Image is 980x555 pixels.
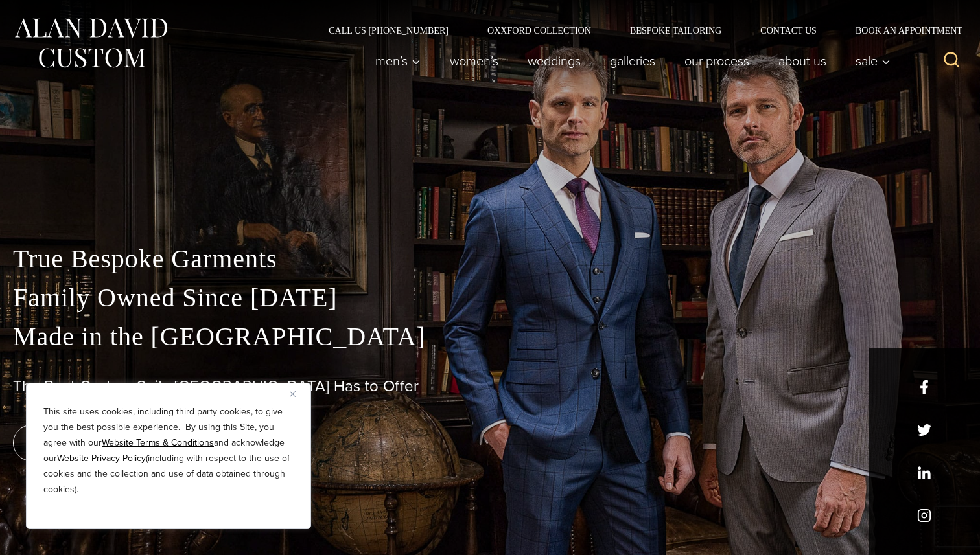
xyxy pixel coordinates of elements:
a: About Us [764,48,841,74]
a: Contact Us [741,26,836,35]
h1: The Best Custom Suits [GEOGRAPHIC_DATA] Has to Offer [13,377,967,396]
button: View Search Form [936,45,967,76]
p: This site uses cookies, including third party cookies, to give you the best possible experience. ... [43,404,294,497]
a: Website Terms & Conditions [102,436,214,449]
a: Website Privacy Policy [57,451,146,465]
a: Oxxford Collection [468,26,611,35]
nav: Secondary Navigation [309,26,967,35]
a: book an appointment [13,425,194,461]
img: Alan David Custom [13,14,169,72]
nav: Primary Navigation [361,48,898,74]
a: Our Process [670,48,764,74]
a: Book an Appointment [836,26,967,35]
p: True Bespoke Garments Family Owned Since [DATE] Made in the [GEOGRAPHIC_DATA] [13,240,967,356]
a: Call Us [PHONE_NUMBER] [309,26,468,35]
a: weddings [513,48,596,74]
a: Women’s [436,48,513,74]
a: Bespoke Tailoring [611,26,741,35]
button: Close [290,386,305,402]
img: Close [290,391,296,397]
span: Men’s [375,54,421,67]
span: Sale [856,54,891,67]
a: Galleries [596,48,670,74]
